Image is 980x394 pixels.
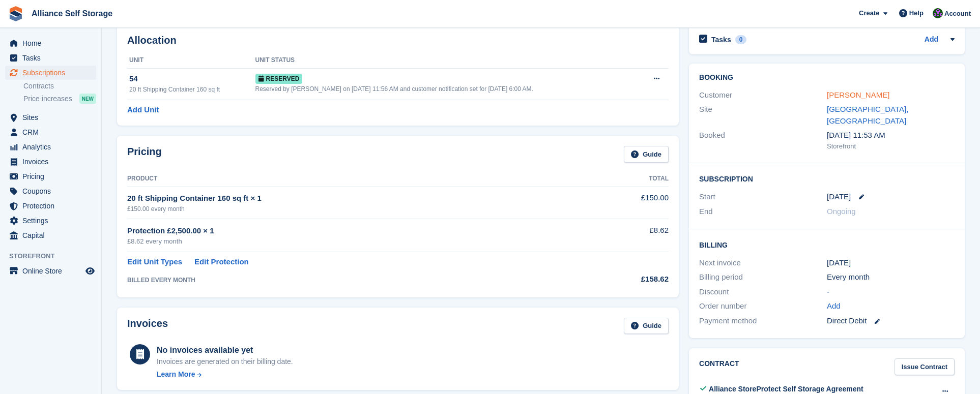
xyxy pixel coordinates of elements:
[22,66,83,80] span: Subscriptions
[194,256,249,268] a: Edit Protection
[699,191,827,203] div: Start
[22,184,83,198] span: Coupons
[827,315,955,327] div: Direct Debit
[699,271,827,283] div: Billing period
[827,286,955,298] div: -
[699,206,827,218] div: End
[8,6,23,21] img: stora-icon-8386f47178a22dfd0bd8f6a31ec36ba5ce8667c1dd55bd0f319d3a0aa187defe.svg
[827,191,851,203] time: 2025-08-14 23:00:00 UTC
[577,219,669,252] td: £8.62
[5,36,96,50] a: menu
[827,207,856,216] span: Ongoing
[129,85,255,94] div: 20 ft Shipping Container 160 sq ft
[5,184,96,198] a: menu
[22,199,83,213] span: Protection
[157,369,195,380] div: Learn More
[84,265,96,277] a: Preview store
[5,199,96,213] a: menu
[699,130,827,151] div: Booked
[157,369,293,380] a: Learn More
[22,36,83,50] span: Home
[127,256,182,268] a: Edit Unit Types
[5,51,96,65] a: menu
[699,239,955,250] h2: Billing
[22,169,83,184] span: Pricing
[827,105,908,125] a: [GEOGRAPHIC_DATA], [GEOGRAPHIC_DATA]
[577,187,669,219] td: £150.00
[5,228,96,243] a: menu
[23,93,96,104] a: Price increases NEW
[129,73,255,85] div: 54
[255,74,303,84] span: Reserved
[699,173,955,184] h2: Subscription
[127,236,577,247] div: £8.62 every month
[22,51,83,65] span: Tasks
[79,94,96,104] div: NEW
[127,318,168,335] h2: Invoices
[157,344,293,356] div: No invoices available yet
[127,104,159,116] a: Add Unit
[909,8,924,18] span: Help
[699,286,827,298] div: Discount
[699,89,827,101] div: Customer
[699,257,827,269] div: Next invoice
[699,74,955,82] h2: Booking
[827,141,955,151] div: Storefront
[255,84,640,94] div: Reserved by [PERSON_NAME] on [DATE] 11:56 AM and customer notification set for [DATE] 6:00 AM.
[895,358,955,375] a: Issue Contract
[699,358,739,375] h2: Contract
[827,130,955,141] div: [DATE] 11:53 AM
[127,35,669,46] h2: Allocation
[23,81,96,91] a: Contracts
[22,228,83,243] span: Capital
[711,35,731,44] h2: Tasks
[127,204,577,214] div: £150.00 every month
[23,94,72,104] span: Price increases
[22,140,83,154] span: Analytics
[5,125,96,139] a: menu
[944,9,971,19] span: Account
[735,35,747,44] div: 0
[127,52,255,69] th: Unit
[933,8,943,18] img: Romilly Norton
[827,300,841,312] a: Add
[22,264,83,278] span: Online Store
[22,214,83,228] span: Settings
[624,318,669,335] a: Guide
[5,214,96,228] a: menu
[5,155,96,169] a: menu
[127,193,577,204] div: 20 ft Shipping Container 160 sq ft × 1
[827,271,955,283] div: Every month
[5,110,96,125] a: menu
[27,5,117,22] a: Alliance Self Storage
[577,171,669,187] th: Total
[127,171,577,187] th: Product
[827,90,889,99] a: [PERSON_NAME]
[127,276,577,285] div: BILLED EVERY MONTH
[127,146,162,163] h2: Pricing
[22,155,83,169] span: Invoices
[925,34,938,46] a: Add
[255,52,640,69] th: Unit Status
[127,225,577,237] div: Protection £2,500.00 × 1
[827,257,955,269] div: [DATE]
[859,8,879,18] span: Create
[157,356,293,367] div: Invoices are generated on their billing date.
[5,66,96,80] a: menu
[699,315,827,327] div: Payment method
[699,300,827,312] div: Order number
[5,169,96,184] a: menu
[5,264,96,278] a: menu
[22,125,83,139] span: CRM
[577,274,669,285] div: £158.62
[9,251,101,261] span: Storefront
[699,104,827,127] div: Site
[22,110,83,125] span: Sites
[5,140,96,154] a: menu
[624,146,669,163] a: Guide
